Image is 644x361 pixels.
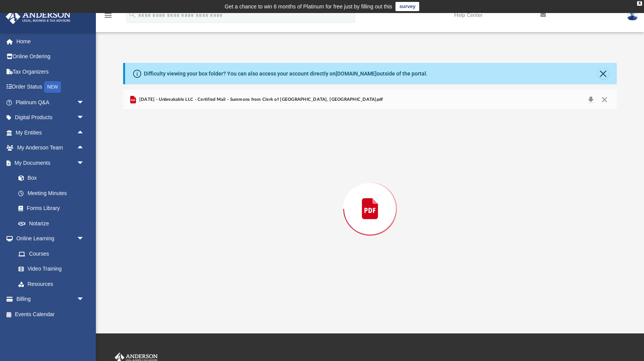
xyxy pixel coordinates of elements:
[11,171,88,186] a: Box
[11,276,92,292] a: Resources
[11,261,88,277] a: Video Training
[77,125,92,141] span: arrow_drop_up
[5,140,92,156] a: My Anderson Teamarrow_drop_up
[598,68,609,79] button: Close
[128,10,137,19] i: search
[11,246,92,261] a: Courses
[123,90,616,308] div: Preview
[77,292,92,307] span: arrow_drop_down
[104,15,113,20] a: menu
[5,292,96,307] a: Billingarrow_drop_down
[77,110,92,126] span: arrow_drop_down
[5,49,96,64] a: Online Ordering
[3,9,73,24] img: Anderson Advisors Platinum Portal
[637,1,642,6] div: close
[5,110,96,125] a: Digital Productsarrow_drop_down
[104,11,113,20] i: menu
[44,81,61,93] div: NEW
[5,125,96,140] a: My Entitiesarrow_drop_up
[5,64,96,79] a: Tax Organizers
[77,155,92,171] span: arrow_drop_down
[77,231,92,247] span: arrow_drop_down
[5,79,96,95] a: Order StatusNEW
[11,216,92,231] a: Notarize
[5,307,96,322] a: Events Calendar
[584,94,598,105] button: Download
[77,95,92,110] span: arrow_drop_down
[395,2,419,11] a: survey
[336,71,377,77] a: [DOMAIN_NAME]
[225,2,392,11] div: Get a chance to win 6 months of Platinum for free just by filling out this
[627,10,638,21] img: User Pic
[11,201,88,216] a: Forms Library
[144,70,428,78] div: Difficulty viewing your box folder? You can also access your account directly on outside of the p...
[598,94,611,105] button: Close
[77,140,92,156] span: arrow_drop_up
[138,96,383,103] span: [DATE] - Unbreakable LLC - Certified Mail - Summons from Clerk of [GEOGRAPHIC_DATA], [GEOGRAPHIC_...
[5,155,92,171] a: My Documentsarrow_drop_down
[11,185,92,201] a: Meeting Minutes
[5,34,96,49] a: Home
[5,95,96,110] a: Platinum Q&Aarrow_drop_down
[5,231,92,246] a: Online Learningarrow_drop_down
